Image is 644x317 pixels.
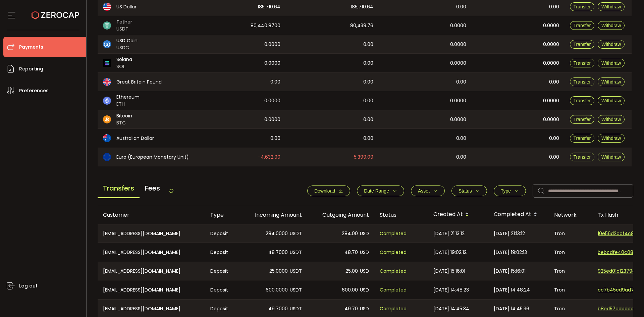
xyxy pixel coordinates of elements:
span: [DATE] 21:13:12 [433,230,465,237]
span: Transfer [574,117,591,122]
span: -5,399.09 [351,153,373,161]
span: Preferences [19,86,49,96]
span: Withdraw [601,42,621,47]
span: Transfer [574,42,591,47]
span: Completed [380,230,407,237]
span: [DATE] 14:45:36 [494,305,529,313]
span: 0.00 [363,116,373,123]
span: USDT [290,305,302,313]
span: Type [501,188,511,194]
span: [DATE] 14:45:34 [433,305,469,313]
span: 600.0000 [266,286,288,294]
div: Tron [549,262,592,280]
span: Withdraw [601,4,621,9]
div: Tron [549,224,592,243]
div: Tron [549,280,592,299]
span: ETH [116,101,140,108]
button: Transfer [570,134,595,143]
span: Tether [116,18,132,25]
span: Great Britain Pound [116,78,162,86]
span: Reporting [19,64,43,74]
span: Bitcoin [116,112,132,119]
span: 0.0000 [450,59,466,67]
img: aud_portfolio.svg [103,134,111,142]
span: 0.00 [363,135,373,142]
button: Withdraw [598,21,625,30]
button: Transfer [570,153,595,161]
span: 25.0000 [269,267,288,275]
span: USD [360,230,369,237]
button: Status [451,186,487,196]
img: sol_portfolio.png [103,59,111,67]
button: Withdraw [598,59,625,67]
span: 0.00 [363,97,373,105]
span: 0.00 [456,153,466,161]
span: Completed [380,249,407,256]
button: Withdraw [598,96,625,105]
button: Withdraw [598,40,625,49]
div: Tron [549,243,592,262]
span: Transfer [574,23,591,28]
span: 600.00 [342,286,358,294]
div: Deposit [205,280,240,299]
button: Transfer [570,21,595,30]
iframe: Chat Widget [610,285,644,317]
span: Transfer [574,98,591,103]
button: Withdraw [598,153,625,161]
span: Asset [418,188,430,194]
div: [EMAIL_ADDRESS][DOMAIN_NAME] [98,262,205,280]
span: 0.00 [363,59,373,67]
span: 0.0000 [450,22,466,30]
img: eth_portfolio.svg [103,97,111,105]
span: [DATE] 21:13:12 [494,230,525,237]
span: Completed [380,267,407,275]
span: Date Range [364,188,389,194]
span: Ethereum [116,94,140,101]
span: 0.0000 [264,59,280,67]
span: 0.00 [363,78,373,86]
span: [DATE] 15:16:01 [494,267,526,275]
span: [DATE] 14:48:23 [433,286,469,294]
span: 0.0000 [543,116,559,123]
span: 48.7000 [268,249,288,256]
span: Transfer [574,136,591,141]
span: Completed [380,286,407,294]
span: Withdraw [601,79,621,85]
span: -4,632.90 [258,153,280,161]
span: 80,440.8700 [251,22,280,30]
span: 0.00 [549,153,559,161]
span: [DATE] 19:02:13 [494,249,527,256]
span: 0.0000 [450,97,466,105]
span: 0.0000 [264,116,280,123]
span: Euro (European Monetary Unit) [116,154,189,161]
button: Transfer [570,59,595,67]
img: gbp_portfolio.svg [103,78,111,86]
div: Deposit [205,262,240,280]
span: Withdraw [601,136,621,141]
button: Download [307,186,350,196]
button: Withdraw [598,77,625,86]
span: USDT [290,286,302,294]
span: SOL [116,63,132,70]
span: USD [360,305,369,313]
div: [EMAIL_ADDRESS][DOMAIN_NAME] [98,243,205,262]
div: Deposit [205,224,240,243]
span: 0.0000 [450,116,466,123]
span: 25.00 [345,267,358,275]
span: [DATE] 19:02:12 [433,249,467,256]
span: 0.0000 [264,97,280,105]
span: 0.00 [549,78,559,86]
div: Customer [98,211,205,219]
span: Status [459,188,472,194]
span: 0.00 [270,135,280,142]
div: [EMAIL_ADDRESS][DOMAIN_NAME] [98,280,205,299]
span: US Dollar [116,3,137,10]
span: 0.0000 [543,97,559,105]
span: BTC [116,119,132,126]
span: Completed [380,305,407,313]
span: Transfer [574,60,591,66]
span: USDC [116,44,138,51]
span: 80,439.76 [350,22,373,30]
button: Asset [411,186,445,196]
span: 185,710.64 [258,3,280,11]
